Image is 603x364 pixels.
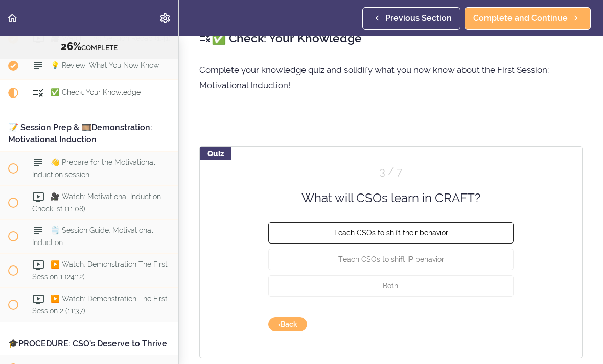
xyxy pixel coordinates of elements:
[385,12,452,25] span: Previous Section
[338,255,444,263] span: Teach CSOs to shift IP behavior
[362,7,460,30] a: Previous Section
[383,282,400,290] span: Both.
[465,7,591,30] a: Complete and Continue
[13,40,166,54] div: COMPLETE
[199,62,583,93] p: Complete your knowledge quiz and solidify what you now know about the First Session: Motivational...
[200,147,231,160] div: Quiz
[268,317,307,331] button: go back
[159,12,171,25] svg: Settings Menu
[51,88,141,96] span: ✅ Check: Your Knowledge
[61,40,81,53] span: 26%
[268,275,514,297] button: Both.
[32,192,161,212] span: 🎥 Watch: Motivational Induction Checklist (11:08)
[473,12,568,25] span: Complete and Continue
[243,189,539,207] div: What will CSOs learn in CRAFT?
[32,158,155,178] span: 👋 Prepare for the Motivational Induction session
[268,222,514,244] button: Teach CSOs to shift their behavior
[268,164,514,179] div: Question 3 out of 7
[32,295,168,315] span: ▶️ Watch: Demonstration The First Session 2 (11:37)
[268,249,514,270] button: Teach CSOs to shift IP behavior
[32,227,153,247] span: 🗒️ Session Guide: Motivational Induction
[199,30,583,47] h2: ✅ Check: Your Knowledge
[6,12,18,25] svg: Back to course curriculum
[334,229,448,237] span: Teach CSOs to shift their behavior
[51,61,159,69] span: 💡 Review: What You Now Know
[32,261,168,281] span: ▶️ Watch: Demonstration The First Session 1 (24:12)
